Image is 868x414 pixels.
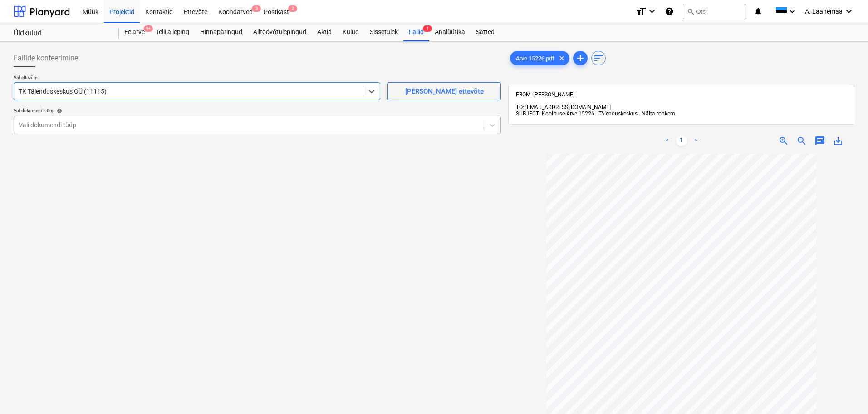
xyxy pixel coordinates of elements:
a: Page 1 is your current page [676,135,687,146]
p: Vali ettevõte [14,75,380,82]
i: keyboard_arrow_down [647,6,657,17]
a: Failid1 [403,23,429,41]
i: keyboard_arrow_down [843,6,854,17]
i: notifications [754,6,763,17]
i: format_size [636,6,647,17]
a: Kulud [337,23,364,41]
a: Hinnapäringud [195,23,248,41]
a: Next page [691,135,701,146]
div: [PERSON_NAME] ettevõte [405,85,484,97]
span: SUBJECT: Koolituse Arve 15226 - Täienduskeskus [516,110,638,117]
span: add [575,53,586,64]
a: Tellija leping [150,23,195,41]
span: Näita rohkem [642,110,675,117]
a: Aktid [312,23,337,41]
span: chat [814,135,825,146]
span: clear [556,53,567,64]
div: Eelarve [119,23,150,41]
span: ... [638,110,675,117]
span: Failide konteerimine [14,53,78,64]
span: search [687,8,694,15]
span: sort [593,53,604,64]
span: Arve 15226.pdf [510,55,560,62]
i: keyboard_arrow_down [787,6,798,17]
div: Failid [403,23,429,41]
span: zoom_out [796,135,807,146]
span: 1 [423,25,432,32]
a: Previous page [662,135,672,146]
a: Sätted [471,23,500,41]
a: Analüütika [429,23,471,41]
button: Otsi [683,4,746,19]
div: Vali dokumendi tüüp [14,108,501,114]
div: Üldkulud [14,29,108,38]
span: A. Laanemaa [805,8,843,15]
span: zoom_in [778,135,789,146]
span: help [55,108,62,114]
span: 2 [288,5,297,12]
a: Alltöövõtulepingud [248,23,312,41]
span: 3 [252,5,261,12]
span: FROM: [PERSON_NAME] [516,91,574,98]
a: Eelarve9+ [119,23,150,41]
div: Arve 15226.pdf [510,51,569,65]
span: 9+ [144,25,153,32]
span: save_alt [833,135,843,146]
span: TO: [EMAIL_ADDRESS][DOMAIN_NAME] [516,104,611,110]
iframe: Chat Widget [823,370,868,414]
button: [PERSON_NAME] ettevõte [387,82,501,100]
a: Sissetulek [364,23,403,41]
i: Abikeskus [665,6,674,17]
